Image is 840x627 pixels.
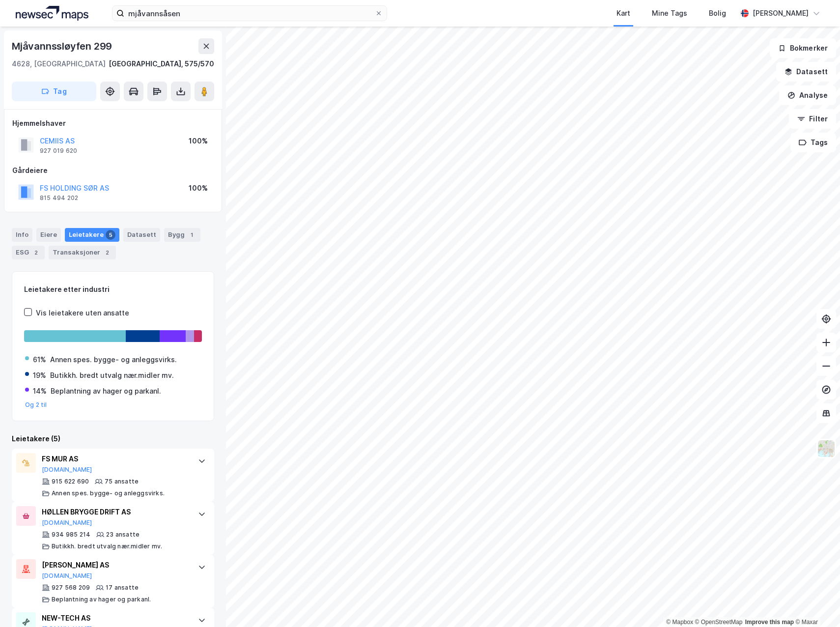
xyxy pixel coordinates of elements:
img: Z [817,439,836,458]
div: 934 985 214 [52,531,90,539]
button: Tag [12,82,96,101]
img: logo.a4113a55bc3d86da70a041830d287a7e.svg [16,6,88,21]
div: Mjåvannssløyfen 299 [12,38,114,54]
button: [DOMAIN_NAME] [42,466,92,474]
div: 1 [187,230,196,240]
div: 23 ansatte [106,531,140,539]
button: Datasett [776,62,836,82]
button: Filter [789,109,836,129]
div: Butikkh. bredt utvalg nær.midler mv. [50,370,174,381]
div: 19% [33,370,46,381]
input: Søk på adresse, matrikkel, gårdeiere, leietakere eller personer [124,6,375,21]
button: Og 2 til [25,401,47,409]
div: Leietakere [65,228,119,242]
div: 815 494 202 [40,194,78,202]
div: ESG [12,246,45,259]
div: 100% [189,182,208,194]
div: Gårdeiere [12,165,214,176]
div: [PERSON_NAME] [753,7,809,19]
div: Hjemmelshaver [12,117,214,129]
div: 927 019 620 [40,147,77,155]
button: [DOMAIN_NAME] [42,572,92,580]
div: Bygg [164,228,200,242]
div: Info [12,228,32,242]
div: 75 ansatte [105,478,139,485]
div: Leietakere (5) [12,433,214,445]
a: Improve this map [745,619,794,626]
div: NEW-TECH AS [42,612,188,624]
div: Datasett [123,228,160,242]
div: Eiere [36,228,61,242]
div: Kart [616,7,630,19]
div: Annen spes. bygge- og anleggsvirks. [50,354,177,366]
div: [GEOGRAPHIC_DATA], 575/570 [109,58,214,70]
div: 915 622 690 [52,478,89,485]
div: 17 ansatte [106,584,139,592]
iframe: Chat Widget [791,580,840,627]
div: 927 568 209 [52,584,90,592]
div: Vis leietakere uten ansatte [36,307,129,319]
button: Analyse [779,85,836,105]
div: 2 [31,248,41,257]
div: Leietakere etter industri [24,284,202,295]
div: Mine Tags [652,7,687,19]
button: Bokmerker [770,38,836,58]
div: 4628, [GEOGRAPHIC_DATA] [12,58,106,70]
div: Beplantning av hager og parkanl. [51,385,161,397]
a: Mapbox [666,619,693,626]
div: 61% [33,354,46,366]
div: Kontrollprogram for chat [791,580,840,627]
a: OpenStreetMap [695,619,743,626]
div: FS MUR AS [42,453,188,465]
button: [DOMAIN_NAME] [42,519,92,527]
div: 2 [102,248,112,257]
div: Bolig [709,7,726,19]
div: HØLLEN BRYGGE DRIFT AS [42,506,188,518]
div: 14% [33,385,47,397]
div: Annen spes. bygge- og anleggsvirks. [52,489,165,497]
div: Transaksjoner [49,246,116,259]
div: 100% [189,135,208,147]
div: 5 [106,230,115,240]
div: [PERSON_NAME] AS [42,559,188,571]
button: Tags [790,133,836,152]
div: Beplantning av hager og parkanl. [52,596,151,603]
div: Butikkh. bredt utvalg nær.midler mv. [52,542,162,550]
